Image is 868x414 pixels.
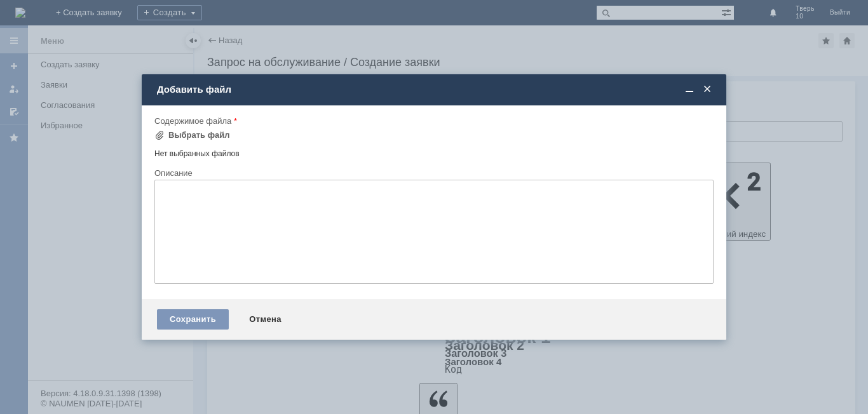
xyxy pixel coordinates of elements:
div: Содержимое файла [154,117,711,125]
div: Добавить файл [157,84,714,95]
div: Выбрать файл [168,130,230,140]
div: Прошу удалить оч [5,5,186,15]
span: Свернуть (Ctrl + M) [683,84,696,95]
div: Нет выбранных файлов [154,144,714,159]
span: Закрыть [701,84,714,95]
div: Описание [154,169,711,177]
